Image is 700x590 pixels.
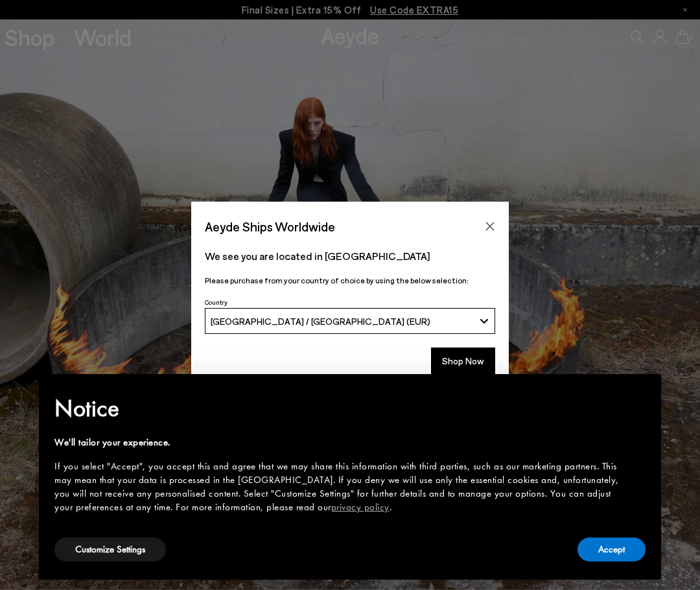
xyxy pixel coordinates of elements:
a: privacy policy [331,501,390,513]
button: Shop Now [431,348,495,375]
h2: Notice [54,392,625,425]
div: If you select "Accept", you accept this and agree that we may share this information with third p... [54,460,625,514]
button: Close this notice [625,378,656,409]
button: Accept [577,537,646,561]
span: Aeyde Ships Worldwide [205,215,335,238]
p: Please purchase from your country of choice by using the below selection: [205,274,495,287]
div: We'll tailor your experience. [54,436,625,449]
span: [GEOGRAPHIC_DATA] / [GEOGRAPHIC_DATA] (EUR) [211,316,430,327]
button: Customize Settings [54,537,166,561]
span: × [636,383,645,403]
button: Close [480,217,500,236]
p: We see you are located in [GEOGRAPHIC_DATA] [205,248,495,264]
span: Country [205,298,227,306]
